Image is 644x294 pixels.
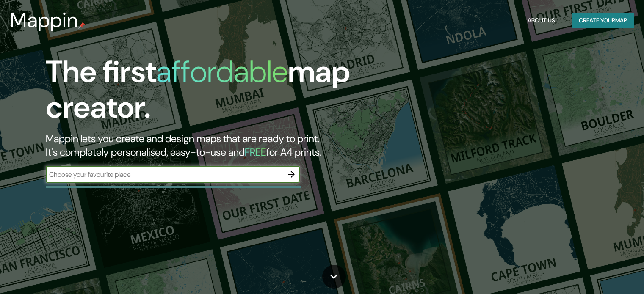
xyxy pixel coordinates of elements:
h3: Mappin [10,8,78,32]
img: mappin-pin [78,22,85,29]
button: About Us [524,13,558,28]
h1: The first map creator. [46,54,368,132]
h2: Mappin lets you create and design maps that are ready to print. It's completely personalised, eas... [46,132,368,159]
button: Create yourmap [572,13,634,28]
h1: affordable [156,52,288,91]
h5: FREE [245,146,266,159]
input: Choose your favourite place [46,170,283,179]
